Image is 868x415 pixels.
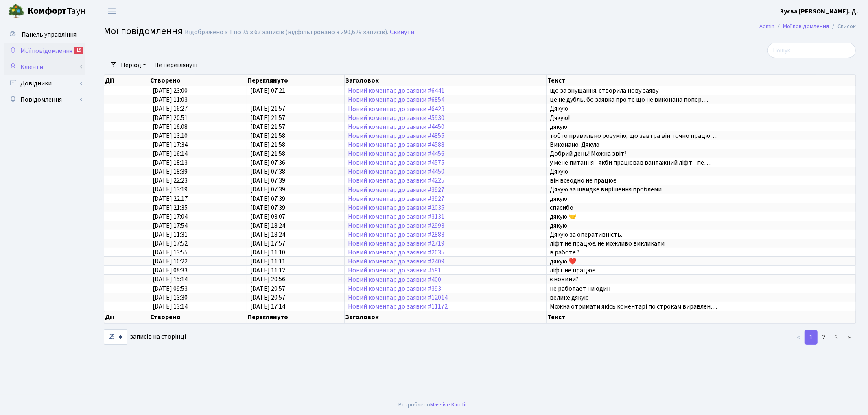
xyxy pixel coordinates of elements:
[550,293,589,302] span: велике дякую
[4,59,85,75] a: Клієнти
[390,28,414,36] a: Скинути
[547,75,856,86] th: Текст
[153,149,188,158] span: [DATE] 16:14
[348,158,444,167] a: Новий коментар до заявки #4575
[118,58,149,72] a: Період
[348,131,444,140] a: Новий коментар до заявки #4855
[250,131,285,140] span: [DATE] 21:58
[153,212,188,221] span: [DATE] 17:04
[348,230,444,239] a: Новий коментар до заявки #2883
[550,122,567,131] span: дякую
[550,203,573,212] span: спасибо
[250,302,285,311] span: [DATE] 17:14
[250,221,285,230] span: [DATE] 18:24
[399,400,470,409] div: Розроблено .
[759,22,774,30] a: Admin
[247,75,345,86] th: Переглянуто
[8,3,24,20] img: logo.png
[151,58,201,72] a: Не переглянуті
[817,330,830,345] a: 2
[153,185,188,194] span: [DATE] 13:19
[250,185,285,194] span: [DATE] 07:39
[250,113,285,122] span: [DATE] 21:57
[550,113,570,122] span: Дякую!
[153,257,188,266] span: [DATE] 16:22
[4,75,85,91] a: Довідники
[348,212,444,221] a: Новий коментар до заявки #3131
[153,95,188,104] span: [DATE] 11:03
[348,257,444,266] a: Новий коментар до заявки #2409
[250,257,285,266] span: [DATE] 11:11
[550,131,717,140] span: тобто правильно розумію, що завтра він точно працю…
[250,239,285,248] span: [DATE] 17:57
[153,239,188,248] span: [DATE] 17:52
[550,248,579,257] span: в работе ?
[102,4,122,18] button: Переключити навігацію
[247,311,345,323] th: Переглянуто
[153,104,188,113] span: [DATE] 16:27
[104,329,186,345] label: записів на сторінці
[842,330,856,345] a: >
[153,131,188,140] span: [DATE] 13:10
[153,176,188,185] span: [DATE] 22:23
[20,46,72,55] span: Мої повідомлення
[153,158,188,167] span: [DATE] 18:13
[550,185,662,194] span: Дякую за швидке вирішення проблеми
[104,329,127,345] select: записів на сторінці
[250,266,285,275] span: [DATE] 11:12
[805,330,818,345] a: 1
[348,95,444,104] a: Новий коментар до заявки #6854
[153,221,188,230] span: [DATE] 17:54
[345,311,547,323] th: Заголовок
[830,330,843,345] a: 3
[250,140,285,149] span: [DATE] 21:58
[348,122,444,131] a: Новий коментар до заявки #4450
[153,293,188,302] span: [DATE] 13:30
[153,167,188,176] span: [DATE] 18:39
[250,230,285,239] span: [DATE] 18:24
[550,212,577,221] span: дякую 🤝
[153,284,188,293] span: [DATE] 09:53
[104,311,149,323] th: Дії
[348,149,444,158] a: Новий коментар до заявки #4456
[348,203,444,212] a: Новий коментар до заявки #2035
[250,149,285,158] span: [DATE] 21:58
[153,113,188,122] span: [DATE] 20:51
[250,284,285,293] span: [DATE] 20:57
[348,185,444,194] a: Новий коментар до заявки #3927
[22,30,77,39] span: Панель управління
[550,257,577,266] span: дякую ❤️
[550,302,717,311] span: Можна отримати якісь коментарі по строкам виравлен…
[348,167,444,176] a: Новий коментар до заявки #4450
[550,104,568,113] span: Дякую
[348,248,444,257] a: Новий коментар до заявки #2035
[348,86,444,95] a: Новий коментар до заявки #6441
[345,75,547,86] th: Заголовок
[4,26,85,43] a: Панель управління
[348,221,444,230] a: Новий коментар до заявки #2993
[250,158,285,167] span: [DATE] 07:36
[149,311,247,323] th: Створено
[550,95,708,104] span: це не дубль, бо заявка про те що не виконана попер…
[153,203,188,212] span: [DATE] 21:35
[348,302,448,311] a: Новий коментар до заявки #11172
[104,75,149,86] th: Дії
[550,86,658,95] span: що за знущання. створила нову заяву
[250,176,285,185] span: [DATE] 07:39
[348,239,444,248] a: Новий коментар до заявки #2719
[153,140,188,149] span: [DATE] 17:34
[250,275,285,284] span: [DATE] 20:56
[153,86,188,95] span: [DATE] 23:00
[250,194,285,203] span: [DATE] 07:39
[4,91,85,108] a: Повідомлення
[780,7,858,16] a: Зуєва [PERSON_NAME]. Д.
[250,212,285,221] span: [DATE] 03:07
[28,4,85,18] span: Таун
[550,194,567,203] span: дякую
[550,284,610,293] span: не работает ни один
[348,194,444,203] a: Новий коментар до заявки #3927
[550,167,568,176] span: Дякую
[829,22,856,31] li: Список
[250,95,253,104] span: -
[550,176,616,185] span: він всеодно не працює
